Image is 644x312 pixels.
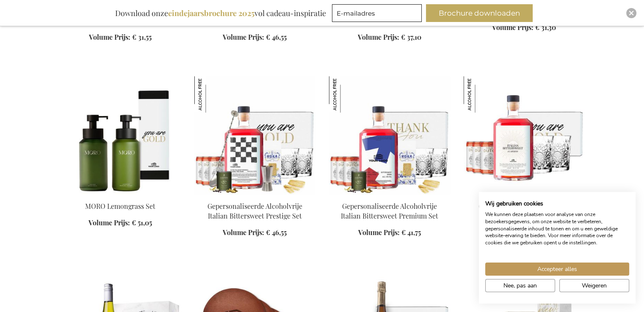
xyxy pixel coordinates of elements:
[485,200,629,208] h2: Wij gebruiken cookies
[492,23,556,33] a: Volume Prijs: € 31,30
[88,218,152,228] a: Volume Prijs: € 51,05
[332,4,422,22] input: E-mailadres
[464,76,500,112] img: Gepersonaliseerd Alcoholvrije Italian Bittersweet Cadeauset
[168,8,254,18] b: eindejaarsbrochure 2025
[223,33,287,42] a: Volume Prijs: € 46,55
[401,33,421,41] span: € 37,10
[401,228,421,237] span: € 41,75
[88,218,130,227] span: Volume Prijs:
[485,211,629,246] p: We kunnen deze plaatsen voor analyse van onze bezoekersgegevens, om onze website te verbeteren, g...
[89,33,152,42] a: Volume Prijs: € 31,55
[535,23,556,32] span: € 31,30
[358,228,400,237] span: Volume Prijs:
[485,263,629,276] button: Accepteer alle cookies
[89,33,130,41] span: Volume Prijs:
[358,228,421,238] a: Volume Prijs: € 41,75
[464,76,585,194] img: Personalised Non-Alcoholic Italian Bittersweet Gift
[332,4,424,25] form: marketing offers and promotions
[194,191,315,199] a: Gepersonaliseerde Alcoholvrije Italian Bittersweet Prestige Set Gepersonaliseerde Alcoholvrije It...
[207,202,302,220] a: Gepersonaliseerde Alcoholvrije Italian Bittersweet Prestige Set
[341,202,438,220] a: Gepersonaliseerde Alcoholvrije Italian Bittersweet Premium Set
[266,228,287,237] span: € 46,55
[132,218,152,227] span: € 51,05
[194,76,315,194] img: Gepersonaliseerde Alcoholvrije Italian Bittersweet Prestige Set
[464,191,585,199] a: Personalised Non-Alcoholic Italian Bittersweet Gift Gepersonaliseerd Alcoholvrije Italian Bitters...
[358,33,421,42] a: Volume Prijs: € 37,10
[194,76,231,112] img: Gepersonaliseerde Alcoholvrije Italian Bittersweet Prestige Set
[626,8,636,18] div: Close
[223,33,264,41] span: Volume Prijs:
[582,281,607,290] span: Weigeren
[559,279,629,292] button: Alle cookies weigeren
[329,191,450,199] a: Personalised Non-Alcoholic Italian Bittersweet Premium Set Gepersonaliseerde Alcoholvrije Italian...
[503,281,537,290] span: Nee, pas aan
[60,76,181,194] img: MORO Lemongrass Set
[223,228,264,237] span: Volume Prijs:
[329,76,450,194] img: Personalised Non-Alcoholic Italian Bittersweet Premium Set
[358,33,399,41] span: Volume Prijs:
[223,228,287,238] a: Volume Prijs: € 46,55
[60,191,181,199] a: MORO Lemongrass Set
[132,33,152,41] span: € 31,55
[85,202,155,211] a: MORO Lemongrass Set
[266,33,287,41] span: € 46,55
[111,4,330,22] div: Download onze vol cadeau-inspiratie
[537,265,577,274] span: Accepteer alles
[329,76,365,112] img: Gepersonaliseerde Alcoholvrije Italian Bittersweet Premium Set
[485,279,555,292] button: Pas cookie voorkeuren aan
[629,11,634,16] img: Close
[478,202,570,220] a: Gepersonaliseerd Alcoholvrije Italian Bittersweet Cadeauset
[492,23,533,32] span: Volume Prijs:
[426,4,533,22] button: Brochure downloaden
